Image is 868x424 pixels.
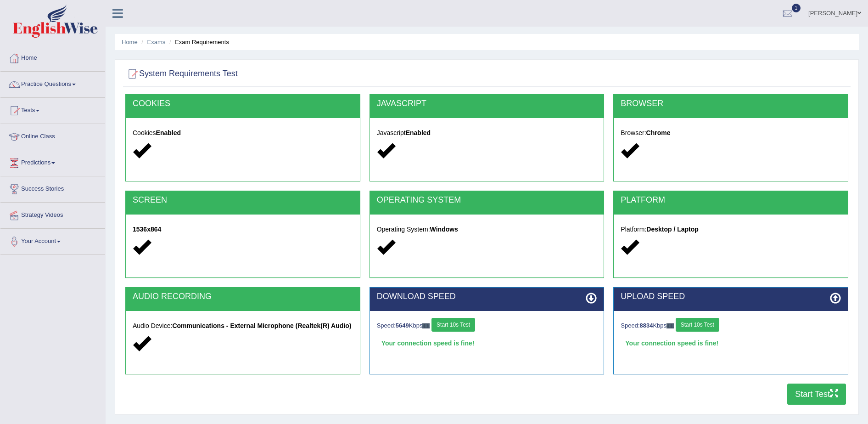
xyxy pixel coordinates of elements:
[167,38,229,46] li: Exam Requirements
[0,176,105,199] a: Success Stories
[666,323,674,328] img: ajax-loader-fb-connection.gif
[156,129,181,136] strong: Enabled
[787,384,846,405] button: Start Test
[125,67,238,81] h2: System Requirements Test
[0,150,105,173] a: Predictions
[0,229,105,252] a: Your Account
[133,99,353,108] h2: COOKIES
[646,129,671,136] strong: Chrome
[640,322,653,329] strong: 8834
[646,226,699,233] strong: Desktop / Laptop
[0,45,105,68] a: Home
[377,226,597,233] h5: Operating System:
[621,318,841,334] div: Speed: Kbps
[792,4,801,12] span: 1
[621,292,841,301] h2: UPLOAD SPEED
[147,39,166,45] a: Exams
[133,130,353,136] h5: Cookies
[406,129,431,136] strong: Enabled
[122,39,138,45] a: Home
[377,292,597,301] h2: DOWNLOAD SPEED
[0,203,105,226] a: Strategy Videos
[621,336,841,350] div: Your connection speed is fine!
[430,226,458,233] strong: Windows
[133,226,161,233] strong: 1536x864
[621,130,841,136] h5: Browser:
[377,196,597,205] h2: OPERATING SYSTEM
[0,124,105,147] a: Online Class
[133,196,353,205] h2: SCREEN
[676,318,719,332] button: Start 10s Test
[422,323,430,328] img: ajax-loader-fb-connection.gif
[133,322,353,329] h5: Audio Device:
[377,99,597,108] h2: JAVASCRIPT
[621,196,841,205] h2: PLATFORM
[621,99,841,108] h2: BROWSER
[377,336,597,350] div: Your connection speed is fine!
[396,322,409,329] strong: 5649
[431,318,475,332] button: Start 10s Test
[172,322,351,329] strong: Communications - External Microphone (Realtek(R) Audio)
[377,318,597,334] div: Speed: Kbps
[0,72,105,95] a: Practice Questions
[621,226,841,233] h5: Platform:
[0,98,105,121] a: Tests
[133,292,353,301] h2: AUDIO RECORDING
[377,130,597,136] h5: Javascript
